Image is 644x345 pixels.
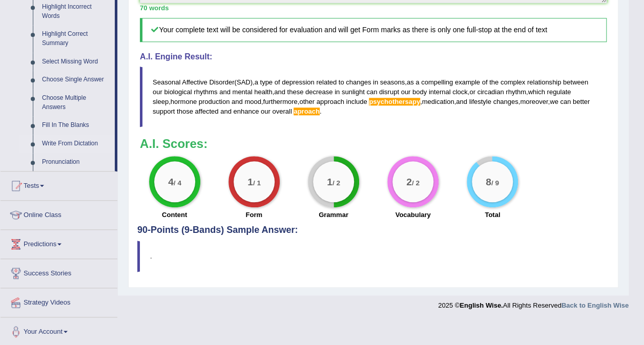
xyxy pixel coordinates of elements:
[37,116,115,135] a: Fill In The Blanks
[369,98,420,105] span: Possible spelling mistake found. (did you mean: psychotherapy)
[438,295,629,310] div: 2025 © All Rights Reserved
[342,88,365,96] span: sunlight
[153,98,169,105] span: sleep
[412,88,427,96] span: body
[560,98,571,105] span: can
[275,78,280,86] span: of
[489,78,498,86] span: the
[422,98,454,105] span: medication
[199,98,230,105] span: production
[294,107,320,115] span: Possible spelling mistake found. (did you mean: approach)
[339,78,344,86] span: to
[366,88,377,96] span: can
[1,201,117,226] a: Online Class
[416,78,419,86] span: a
[232,98,243,105] span: and
[327,176,333,187] big: 1
[299,98,315,105] span: other
[140,18,607,42] h5: Your complete text will be considered for evaluation and will get Form marks as there is only one...
[171,98,197,105] span: hormone
[527,78,562,86] span: relationship
[319,210,348,220] label: Grammar
[140,52,607,61] h4: A.I. Engine Result:
[37,153,115,171] a: Pronunciation
[316,78,337,86] span: related
[137,241,609,272] blockquote: .
[1,259,117,285] a: Success Stories
[37,71,115,89] a: Choose Single Answer
[1,317,117,343] a: Your Account
[486,176,491,187] big: 8
[182,78,207,86] span: Affective
[282,78,315,86] span: depression
[37,25,115,52] a: Highlight Correct Summary
[547,88,571,96] span: regulate
[140,67,607,127] blockquote: ( ), , , , , , , , , , , , .
[550,98,558,105] span: we
[406,176,412,187] big: 2
[460,301,503,309] strong: English Wise.
[395,210,430,220] label: Vocabulary
[254,88,272,96] span: health
[153,78,180,86] span: Seasonal
[237,78,251,86] span: SAD
[1,288,117,314] a: Strategy Videos
[220,107,232,115] span: and
[407,78,414,86] span: as
[501,78,525,86] span: complex
[380,78,405,86] span: seasons
[263,98,297,105] span: furthermore
[140,3,607,13] div: 70 words
[153,107,175,115] span: support
[153,88,162,96] span: our
[493,98,518,105] span: changes
[562,301,629,309] a: Back to English Wise
[37,53,115,71] a: Select Missing Word
[563,78,588,86] span: between
[261,107,271,115] span: our
[219,88,231,96] span: and
[173,179,181,186] small: / 4
[485,210,500,220] label: Total
[274,88,285,96] span: and
[491,179,499,186] small: / 9
[253,179,261,186] small: / 1
[177,107,193,115] span: those
[346,78,371,86] span: changes
[482,78,487,86] span: of
[247,176,253,187] big: 1
[232,88,252,96] span: mental
[37,89,115,116] a: Choose Multiple Answers
[469,88,475,96] span: or
[255,78,258,86] span: a
[373,78,378,86] span: in
[528,88,545,96] span: which
[194,88,217,96] span: rhythms
[456,98,467,105] span: and
[1,230,117,255] a: Predictions
[412,179,420,186] small: / 2
[573,98,590,105] span: better
[506,88,526,96] span: rhythm
[245,210,262,220] label: Form
[452,88,468,96] span: clock
[401,88,410,96] span: our
[317,98,344,105] span: approach
[379,88,399,96] span: disrupt
[429,88,451,96] span: internal
[272,107,292,115] span: overall
[209,78,234,86] span: Disorder
[421,78,453,86] span: compelling
[455,78,480,86] span: example
[1,171,117,197] a: Tests
[305,88,333,96] span: decrease
[287,88,303,96] span: these
[333,179,340,186] small: / 2
[335,88,340,96] span: in
[162,210,187,220] label: Content
[195,107,218,115] span: affected
[164,88,192,96] span: biological
[168,176,174,187] big: 4
[140,137,207,150] b: A.I. Scores:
